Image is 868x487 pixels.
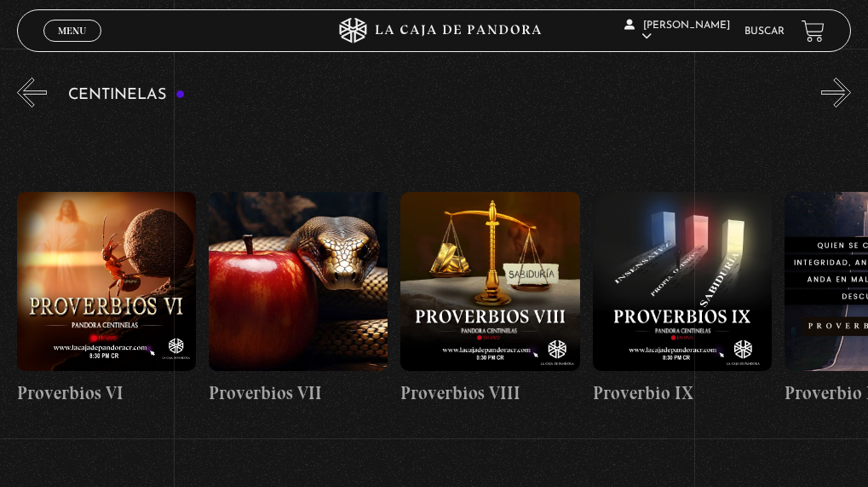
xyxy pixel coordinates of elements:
[821,78,851,107] button: Next
[53,40,93,52] span: Cerrar
[624,20,730,42] span: [PERSON_NAME]
[209,380,388,407] h4: Proverbios VII
[17,380,196,407] h4: Proverbios VI
[209,120,388,478] a: Proverbios VII
[744,26,785,37] a: Buscar
[17,120,196,478] a: Proverbios VI
[802,20,825,43] a: View your shopping cart
[593,380,772,407] h4: Proverbio IX
[400,380,579,407] h4: Proverbios VIII
[58,26,86,36] span: Menu
[68,87,185,103] h3: Centinelas
[17,78,47,107] button: Previous
[593,120,772,478] a: Proverbio IX
[400,120,579,478] a: Proverbios VIII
